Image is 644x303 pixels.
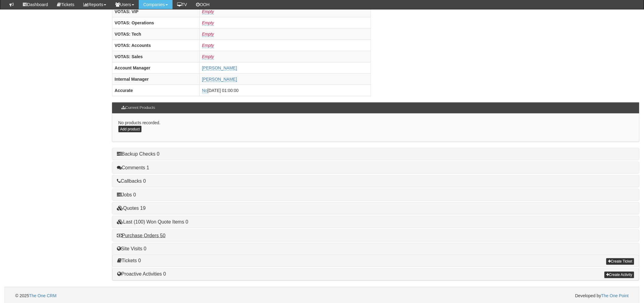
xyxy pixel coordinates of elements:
[202,20,214,26] a: Empty
[112,40,199,51] th: VOTAS: Accounts
[202,54,214,59] a: Empty
[112,51,199,62] th: VOTAS: Sales
[15,294,57,298] span: © 2025
[117,178,146,184] a: Callbacks 0
[112,114,639,142] div: No products recorded.
[202,43,214,48] a: Empty
[112,62,199,74] th: Account Manager
[117,192,136,197] a: Jobs 0
[117,151,160,157] a: Backup Checks 0
[117,258,141,263] a: Tickets 0
[117,272,166,277] a: Proactive Activities 0
[29,294,56,298] a: The One CRM
[117,165,149,170] a: Comments 1
[112,85,199,96] th: Accurate
[118,126,142,132] a: Add product
[117,206,146,211] a: Quotes 19
[112,17,199,29] th: VOTAS: Operations
[202,77,237,82] a: [PERSON_NAME]
[202,32,214,37] a: Empty
[118,103,158,113] h3: Current Products
[575,293,629,299] span: Developed by
[601,294,629,298] a: The One Point
[606,258,634,265] a: Create Ticket
[604,272,634,278] a: Create Activity
[117,246,146,252] a: Site Visits 0
[202,65,237,71] a: [PERSON_NAME]
[117,233,166,238] a: Purchase Orders 50
[202,9,214,14] a: Empty
[112,29,199,40] th: VOTAS: Tech
[112,74,199,85] th: Internal Manager
[202,88,208,93] a: No
[112,6,199,17] th: VOTAS: VIP
[199,85,371,96] td: [DATE] 01:00:00
[117,219,188,224] a: Last (100) Won Quote Items 0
